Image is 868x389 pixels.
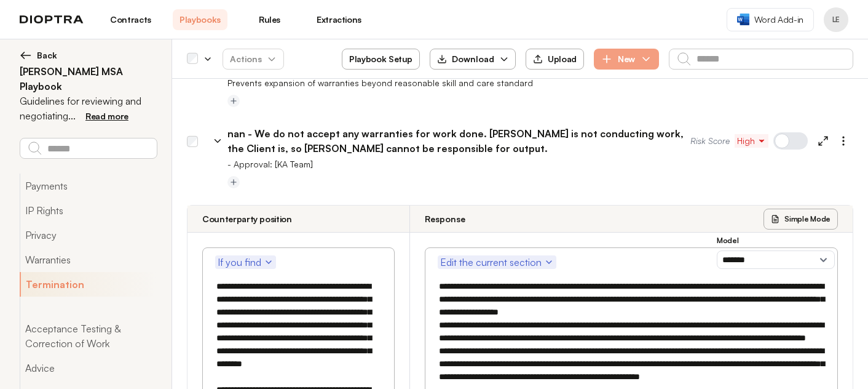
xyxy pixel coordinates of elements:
[227,158,853,170] p: - Approval: [KA Team]
[218,255,274,270] span: If you find
[594,49,659,70] button: New
[20,316,157,356] button: Acceptance Testing & Correction of Work
[20,15,84,24] img: logo
[20,272,157,297] button: Termination
[242,9,297,30] a: Rules
[20,49,157,62] button: Back
[20,174,157,198] button: Payments
[68,110,76,122] span: ...
[37,49,57,62] span: Back
[223,49,284,70] button: Actions
[85,111,128,121] span: Read more
[20,198,157,223] button: IP Rights
[717,236,835,246] h3: Model
[754,14,803,26] span: Word Add-in
[20,94,157,123] p: Guidelines for reviewing and negotiating
[526,49,584,70] button: Upload
[824,7,848,32] button: Profile menu
[425,213,465,225] h3: Response
[20,64,157,94] h2: [PERSON_NAME] MSA Playbook
[220,48,286,70] span: Actions
[717,251,835,269] select: Model
[533,54,577,65] div: Upload
[187,54,198,65] div: Select all
[438,255,556,269] button: Edit the current section
[430,49,516,70] button: Download
[727,8,814,31] a: Word Add-in
[737,135,766,147] span: High
[737,14,749,25] img: word
[342,49,420,70] button: Playbook Setup
[227,176,240,188] button: Add tag
[227,126,690,156] p: nan - We do not accept any warranties for work done. [PERSON_NAME] is not conducting work, the Cl...
[227,95,240,107] button: Add tag
[20,247,157,272] button: Warranties
[312,9,366,30] a: Extractions
[440,255,554,270] span: Edit the current section
[20,356,157,380] button: Advice
[227,77,853,89] p: Prevents expansion of warranties beyond reasonable skill and care standard
[20,223,157,247] button: Privacy
[437,53,494,65] div: Download
[763,209,838,230] button: Simple Mode
[103,9,158,30] a: Contracts
[20,49,32,62] img: left arrow
[690,135,730,147] span: Risk Score
[173,9,227,30] a: Playbooks
[215,255,276,269] button: If you find
[202,213,292,225] h3: Counterparty position
[735,134,768,148] button: High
